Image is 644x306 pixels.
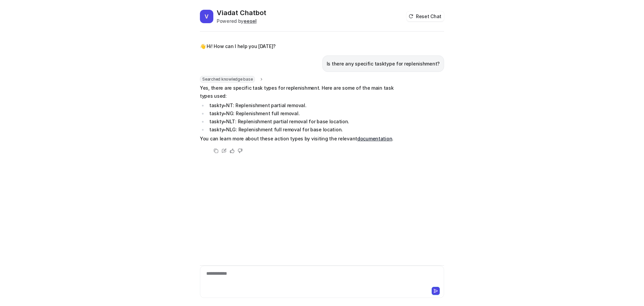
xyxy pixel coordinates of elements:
[244,18,257,24] b: eesel
[200,135,396,143] p: You can learn more about these action types by visiting the relevant .
[357,136,392,141] a: documentation
[407,11,444,21] button: Reset Chat
[200,76,255,83] span: Searched knowledge base
[207,110,396,118] li: taskty=NG: Replenishment full removal.
[327,60,440,68] p: Is there any specific tasktype for replenishment?
[217,8,266,17] h2: Viadat Chatbot
[200,42,276,50] p: 👋 Hi! How can I help you [DATE]?
[207,126,396,134] li: taskty=NLG: Replenishment full removal for base location.
[207,118,396,126] li: taskty=NLT: Replenishment partial removal for base location.
[200,10,213,23] span: V
[200,84,396,100] p: Yes, there are specific task types for replenishment. Here are some of the main task types used:
[217,17,266,25] div: Powered by
[207,101,396,110] li: taskty=NT: Replenishment partial removal.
